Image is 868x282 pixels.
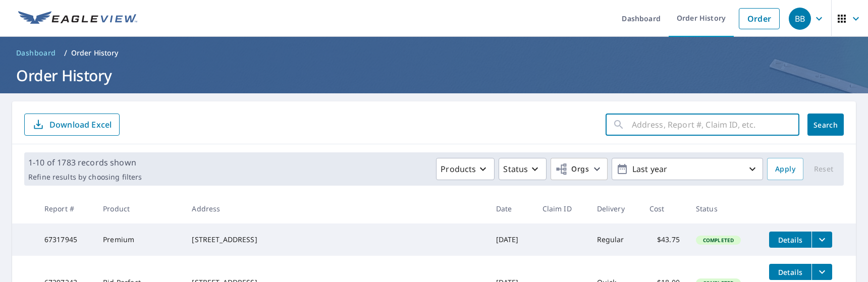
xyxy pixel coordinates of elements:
[769,264,811,280] button: detailsBtn-67297243
[688,194,761,223] th: Status
[49,119,112,130] p: Download Excel
[612,158,763,180] button: Last year
[589,223,641,256] td: Regular
[95,194,184,223] th: Product
[789,8,811,30] div: BB
[632,110,799,139] input: Address, Report #, Claim ID, etc.
[24,114,120,136] button: Download Excel
[628,160,746,178] p: Last year
[64,47,67,59] li: /
[28,173,142,182] p: Refine results by choosing filters
[12,45,60,61] a: Dashboard
[767,158,803,180] button: Apply
[16,48,56,58] span: Dashboard
[807,114,844,136] button: Search
[641,223,688,256] td: $43.75
[18,11,137,26] img: EV Logo
[775,163,795,176] span: Apply
[551,158,608,180] button: Orgs
[192,235,479,245] div: [STREET_ADDRESS]
[775,267,805,277] span: Details
[436,158,495,180] button: Products
[36,223,95,256] td: 67317945
[499,158,547,180] button: Status
[503,163,528,175] p: Status
[12,65,856,86] h1: Order History
[12,45,856,61] nav: breadcrumb
[488,223,534,256] td: [DATE]
[697,237,740,244] span: Completed
[589,194,641,223] th: Delivery
[811,264,832,280] button: filesDropdownBtn-67297243
[184,194,487,223] th: Address
[534,194,589,223] th: Claim ID
[36,194,95,223] th: Report #
[441,163,476,175] p: Products
[488,194,534,223] th: Date
[811,232,832,248] button: filesDropdownBtn-67317945
[739,8,780,29] a: Order
[28,156,142,168] p: 1-10 of 1783 records shown
[769,232,811,248] button: detailsBtn-67317945
[775,235,805,245] span: Details
[555,163,589,176] span: Orgs
[71,48,119,58] p: Order History
[641,194,688,223] th: Cost
[816,120,836,130] span: Search
[95,223,184,256] td: Premium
